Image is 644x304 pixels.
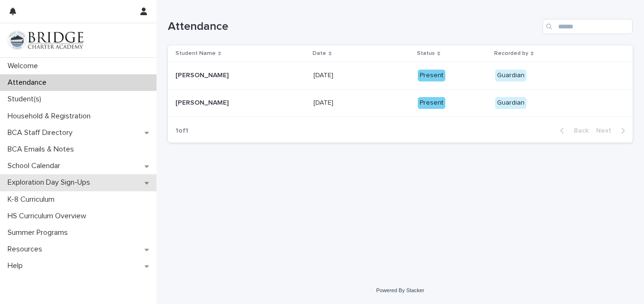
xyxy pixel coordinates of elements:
p: [DATE] [313,70,335,80]
button: Back [552,126,592,135]
p: School Calendar [4,161,68,170]
p: Status [417,48,435,59]
a: Powered By Stacker [376,287,424,293]
div: Present [418,70,445,81]
p: Household & Registration [4,112,98,121]
div: Guardian [495,97,526,109]
p: Exploration Day Sign-Ups [4,178,98,187]
p: [PERSON_NAME] [175,97,230,107]
p: Student Name [175,48,216,59]
p: 1 of 1 [168,119,196,143]
p: Summer Programs [4,228,75,237]
p: Attendance [4,78,54,87]
span: Next [596,127,617,134]
h1: Attendance [168,20,539,34]
p: Welcome [4,62,46,71]
tr: [PERSON_NAME][PERSON_NAME] [DATE][DATE] PresentGuardian [168,89,633,117]
p: [PERSON_NAME] [175,70,230,80]
p: BCA Emails & Notes [4,145,82,154]
img: V1C1m3IdTEidaUdm9Hs0 [8,31,83,50]
p: HS Curriculum Overview [4,212,94,221]
span: Back [568,127,589,134]
p: [DATE] [313,97,335,107]
p: Student(s) [4,95,49,104]
p: BCA Staff Directory [4,128,80,137]
p: K-8 Curriculum [4,195,62,204]
div: Present [418,97,445,109]
tr: [PERSON_NAME][PERSON_NAME] [DATE][DATE] PresentGuardian [168,62,633,89]
div: Guardian [495,70,526,81]
p: Recorded by [494,48,528,59]
p: Help [4,261,30,270]
button: Next [592,126,633,135]
input: Search [543,19,633,34]
p: Resources [4,245,50,254]
p: Date [313,48,326,59]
